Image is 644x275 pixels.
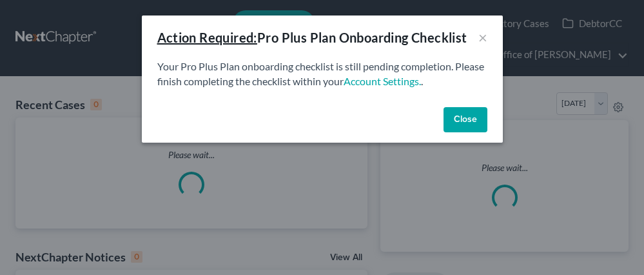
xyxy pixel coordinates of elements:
a: Account Settings. [344,75,421,87]
div: Pro Plus Plan Onboarding Checklist [157,28,467,46]
button: × [478,30,487,45]
button: Close [444,107,487,133]
u: Action Required: [157,30,257,45]
p: Your Pro Plus Plan onboarding checklist is still pending completion. Please finish completing the... [157,59,487,89]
